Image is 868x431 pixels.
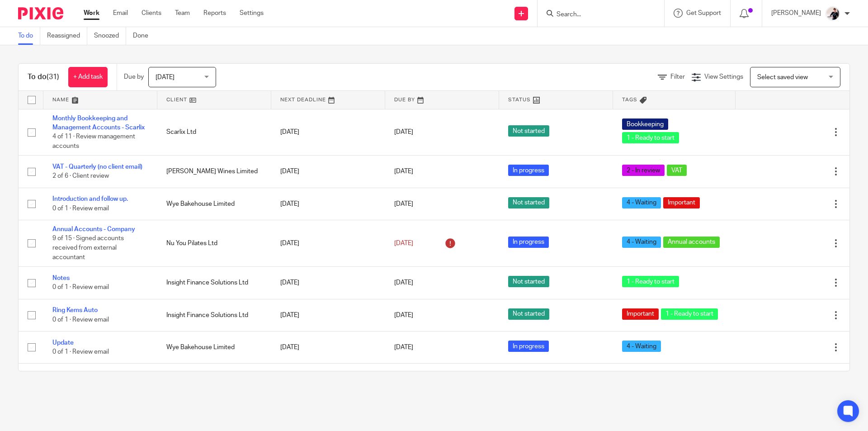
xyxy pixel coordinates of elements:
td: Insight Finance Solutions Ltd [157,299,271,331]
span: 0 of 1 · Review email [52,349,109,355]
a: Reports [203,9,226,18]
td: Nu You Pilates Ltd [157,220,271,267]
td: [DATE] [271,188,385,220]
span: 4 - Waiting [622,341,661,352]
a: Notes [52,275,70,281]
a: Reassigned [47,27,87,45]
span: Important [663,197,700,208]
span: Bookkeeping [622,118,668,130]
span: 1 - Ready to start [661,308,718,320]
span: (31) [47,73,59,81]
a: Update [52,340,74,346]
td: [DATE] [271,267,385,299]
span: [DATE] [394,312,413,318]
span: 2 of 6 · Client review [52,173,109,180]
span: In progress [508,165,549,176]
span: In progress [508,341,549,352]
a: Team [175,9,190,18]
td: Seventeen Ten Ltd [157,364,271,396]
span: [DATE] [394,168,413,175]
td: Scarlix Ltd [157,109,271,156]
span: View Settings [704,74,743,80]
span: In progress [508,237,549,248]
span: 1 - Ready to start [622,132,679,143]
span: Select saved view [757,74,808,81]
span: Not started [508,276,549,287]
span: Not started [508,308,549,320]
span: Not started [508,197,549,208]
td: Wye Bakehouse Limited [157,188,271,220]
a: Settings [240,9,264,18]
p: Due by [124,72,144,81]
a: + Add task [68,67,108,87]
span: Not started [508,125,549,137]
span: 0 of 1 · Review email [52,284,109,291]
span: [DATE] [394,344,413,350]
td: Wye Bakehouse Limited [157,332,271,364]
a: Snoozed [94,27,126,45]
span: 1 - Ready to start [622,276,679,287]
span: 2 - In review [622,165,665,176]
td: Insight Finance Solutions Ltd [157,267,271,299]
a: Done [133,27,155,45]
span: 9 of 15 · Signed accounts received from external accountant [52,236,124,260]
span: VAT [667,165,687,176]
span: [DATE] [394,279,413,286]
img: AV307615.jpg [826,6,840,21]
span: 4 of 11 · Review management accounts [52,133,135,149]
span: Tags [622,97,637,102]
span: 0 of 1 · Review email [52,205,109,212]
span: [DATE] [156,74,175,81]
span: Important [622,308,659,320]
td: [DATE] [271,220,385,267]
span: 4 - Waiting [622,197,661,208]
input: Search [556,11,637,19]
span: [DATE] [394,240,413,246]
td: [DATE] [271,299,385,331]
a: Work [84,9,99,18]
span: Get Support [686,10,721,16]
img: Pixie [18,7,63,19]
td: [PERSON_NAME] Wines Limited [157,156,271,188]
a: Clients [142,9,161,18]
a: Introduction and follow up. [52,196,128,202]
td: [DATE] [271,364,385,396]
a: VAT - Quarterly (no client email) [52,164,142,170]
span: 0 of 1 · Review email [52,317,109,323]
a: Monthly Bookkeeping and Management Accounts - Scarlix [52,115,145,131]
h1: To do [28,72,59,82]
span: [DATE] [394,201,413,207]
span: [DATE] [394,129,413,135]
td: [DATE] [271,332,385,364]
a: Annual Accounts - Company [52,226,135,232]
span: 4 - Waiting [622,237,661,248]
a: Ring Kems Auto [52,307,98,313]
a: Email [113,9,128,18]
p: [PERSON_NAME] [771,9,821,18]
span: Filter [670,74,685,80]
span: Annual accounts [663,237,720,248]
a: To do [18,27,40,45]
td: [DATE] [271,109,385,156]
td: [DATE] [271,156,385,188]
